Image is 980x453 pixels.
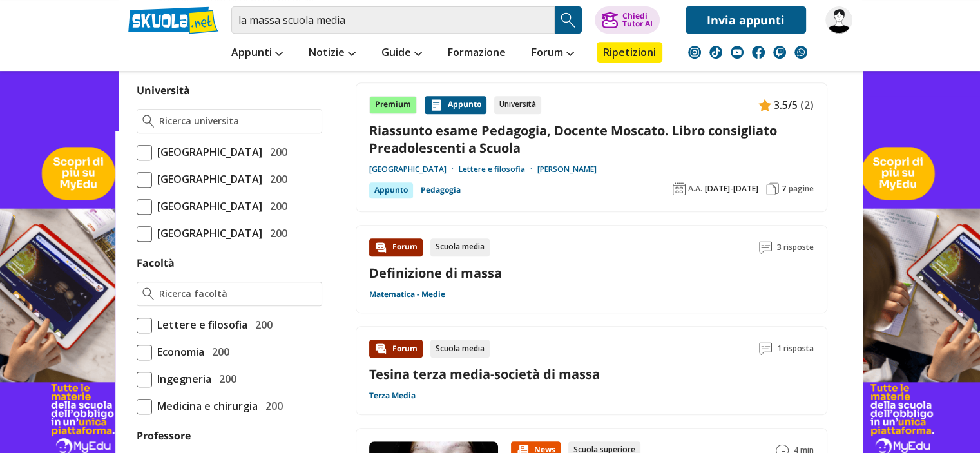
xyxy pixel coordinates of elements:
[430,340,490,358] div: Scuola media
[782,184,786,194] span: 7
[250,316,273,333] span: 200
[430,99,443,111] img: Appunti contenuto
[152,398,258,414] span: Medicina e chirurgia
[152,171,262,188] span: [GEOGRAPHIC_DATA]
[369,122,814,157] a: Riassunto esame Pedagogia, Docente Moscato. Libro consigliato Preadolescenti a Scuola
[137,256,175,270] label: Facoltà
[369,164,459,175] a: [GEOGRAPHIC_DATA]
[152,371,211,387] span: Ingegneria
[152,225,262,242] span: [GEOGRAPHIC_DATA]
[369,365,600,383] a: Tesina terza media-società di massa
[759,342,772,355] img: Commenti lettura
[142,115,155,128] img: Ricerca universita
[597,42,662,63] a: Ripetizioni
[825,6,852,34] img: MartaDeA82
[528,42,577,65] a: Forum
[555,6,582,34] button: Search Button
[794,46,807,59] img: WhatsApp
[673,182,686,195] img: Anno accademico
[137,429,191,443] label: Professore
[369,340,423,358] div: Forum
[369,238,423,256] div: Forum
[265,171,287,188] span: 200
[731,46,744,59] img: youtube
[152,316,247,333] span: Lettere e filosofia
[430,238,490,256] div: Scuola media
[159,287,316,300] input: Ricerca facoltà
[758,99,771,111] img: Appunti contenuto
[752,46,765,59] img: facebook
[459,164,537,175] a: Lettere e filosofia
[425,96,486,114] div: Appunto
[137,83,190,97] label: Università
[709,46,722,59] img: tiktok
[369,96,417,114] div: Premium
[773,46,786,59] img: twitch
[705,184,758,194] span: [DATE]-[DATE]
[777,340,814,358] span: 1 risposta
[494,96,541,114] div: Università
[159,115,316,128] input: Ricerca universita
[305,42,359,65] a: Notizie
[152,144,262,160] span: [GEOGRAPHIC_DATA]
[369,264,502,282] a: Definizione di massa
[421,182,461,198] a: Pedagogia
[260,398,283,414] span: 200
[369,390,416,401] a: Terza Media
[777,238,814,256] span: 3 risposte
[686,6,806,34] a: Invia appunti
[374,342,387,355] img: Forum contenuto
[152,198,262,215] span: [GEOGRAPHIC_DATA]
[622,12,652,28] div: Chiedi Tutor AI
[688,46,701,59] img: instagram
[374,241,387,254] img: Forum contenuto
[369,289,445,300] a: Matematica - Medie
[688,184,702,194] span: A.A.
[142,287,155,300] img: Ricerca facoltà
[231,6,555,34] input: Cerca appunti, riassunti o versioni
[265,198,287,215] span: 200
[800,97,814,113] span: (2)
[152,343,204,360] span: Economia
[766,182,779,195] img: Pagine
[369,182,413,198] div: Appunto
[445,42,509,65] a: Formazione
[265,144,287,160] span: 200
[595,6,660,34] button: ChiediTutor AI
[789,184,814,194] span: pagine
[228,42,286,65] a: Appunti
[214,371,236,387] span: 200
[759,241,772,254] img: Commenti lettura
[774,97,798,113] span: 3.5/5
[537,164,597,175] a: [PERSON_NAME]
[265,225,287,242] span: 200
[378,42,425,65] a: Guide
[559,10,578,30] img: Cerca appunti, riassunti o versioni
[207,343,229,360] span: 200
